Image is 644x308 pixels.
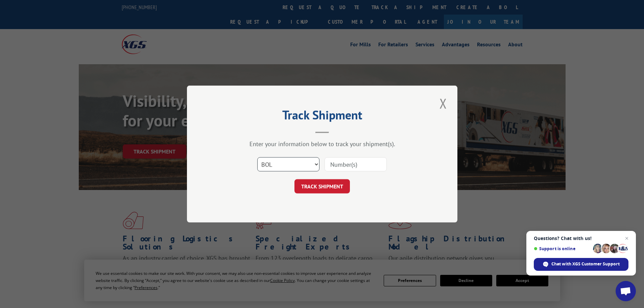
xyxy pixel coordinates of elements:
[221,110,424,123] h2: Track Shipment
[534,236,628,241] span: Questions? Chat with us!
[551,261,620,267] span: Chat with XGS Customer Support
[437,94,449,113] button: Close modal
[294,179,350,193] button: TRACK SHIPMENT
[221,140,424,148] div: Enter your information below to track your shipment(s).
[534,258,628,271] span: Chat with XGS Customer Support
[534,246,591,251] span: Support is online
[616,281,636,301] a: Open chat
[325,157,387,171] input: Number(s)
